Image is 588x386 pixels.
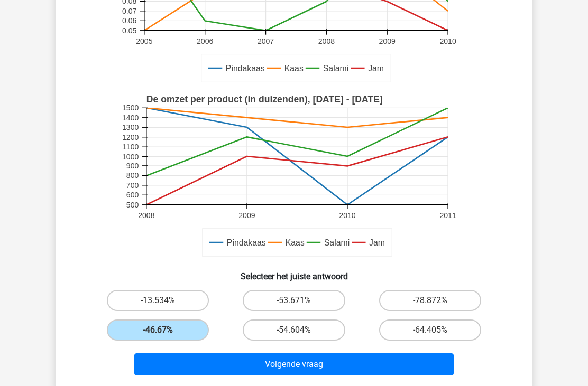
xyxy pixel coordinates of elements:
[324,238,350,247] text: Salami
[107,290,209,311] label: -13.534%
[227,238,266,247] text: Pindakaas
[122,133,139,142] text: 1200
[379,319,481,341] label: -64.405%
[122,103,139,112] text: 1500
[368,64,384,73] text: Jam
[122,153,139,161] text: 1000
[122,114,139,122] text: 1400
[126,172,139,180] text: 800
[122,16,137,25] text: 0.06
[146,94,383,105] text: De omzet per product (in duizenden), [DATE] - [DATE]
[126,191,139,199] text: 600
[122,26,137,35] text: 0.05
[286,238,305,247] text: Kaas
[122,123,139,131] text: 1300
[122,7,137,15] text: 0.07
[126,201,139,209] text: 500
[238,211,255,220] text: 2009
[126,181,139,190] text: 700
[122,143,139,151] text: 1100
[318,37,335,45] text: 2008
[72,263,516,281] h6: Selecteer het juiste antwoord
[107,319,209,341] label: -46.67%
[369,238,385,247] text: Jam
[136,37,152,45] text: 2005
[226,64,265,73] text: Pindakaas
[439,211,456,220] text: 2011
[243,319,345,341] label: -54.604%
[197,37,213,45] text: 2006
[339,211,355,220] text: 2010
[323,64,348,73] text: Salami
[379,290,481,311] label: -78.872%
[379,37,396,45] text: 2009
[439,37,456,45] text: 2010
[258,37,274,45] text: 2007
[134,353,454,375] button: Volgende vraag
[138,211,154,220] text: 2008
[284,64,304,73] text: Kaas
[243,290,345,311] label: -53.671%
[126,162,139,170] text: 900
